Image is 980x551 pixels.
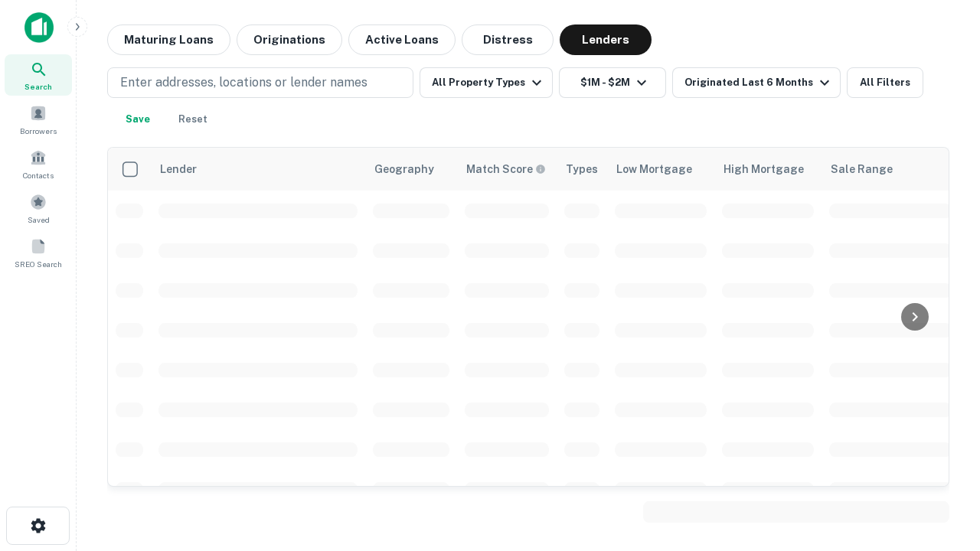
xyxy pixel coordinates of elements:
span: Borrowers [20,125,57,137]
button: All Property Types [420,67,553,98]
iframe: Chat Widget [903,380,980,453]
th: Capitalize uses an advanced AI algorithm to match your search with the best lender. The match sco... [457,148,557,191]
h6: Match Score [466,161,543,178]
th: Geography [365,148,457,191]
button: Originated Last 6 Months [672,67,841,98]
span: Saved [28,214,50,226]
button: Lenders [560,24,652,55]
button: All Filters [847,67,923,98]
button: Enter addresses, locations or lender names [107,67,413,98]
button: Originations [237,24,342,55]
div: High Mortgage [724,160,804,178]
a: Contacts [5,143,72,184]
div: Lender [160,160,197,178]
a: Saved [5,187,72,229]
th: Sale Range [822,148,959,191]
button: Maturing Loans [107,24,230,55]
div: Types [566,160,598,178]
p: Enter addresses, locations or lender names [120,73,367,92]
span: Search [24,80,52,93]
th: Types [557,148,607,191]
div: Geography [374,160,434,178]
button: Reset [168,104,217,135]
div: Sale Range [831,160,893,178]
img: capitalize-icon.png [24,12,54,43]
th: Low Mortgage [607,148,714,191]
button: Distress [462,24,554,55]
button: Active Loans [348,24,456,55]
th: High Mortgage [714,148,822,191]
div: Originated Last 6 Months [684,73,834,92]
span: Contacts [23,169,54,181]
a: Borrowers [5,99,72,140]
th: Lender [151,148,365,191]
div: Low Mortgage [616,160,692,178]
a: SREO Search [5,232,72,273]
a: Search [5,54,72,96]
span: SREO Search [15,258,62,270]
div: Capitalize uses an advanced AI algorithm to match your search with the best lender. The match sco... [466,161,546,178]
button: Save your search to get updates of matches that match your search criteria. [113,104,162,135]
button: $1M - $2M [559,67,666,98]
